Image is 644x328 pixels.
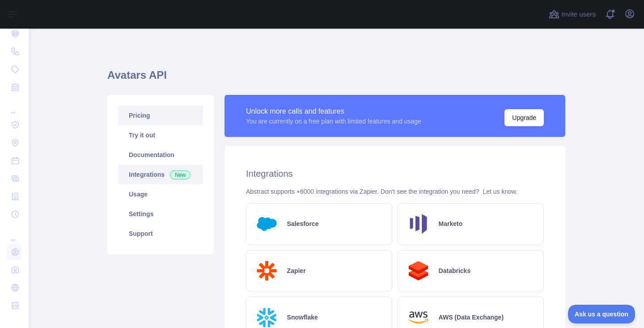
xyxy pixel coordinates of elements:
[254,258,280,284] img: Logo
[170,170,191,179] span: New
[118,204,203,224] a: Settings
[118,165,203,184] a: Integrations New
[561,9,596,20] span: Invite users
[118,106,203,125] a: Pricing
[287,266,306,275] h2: Zapier
[7,224,21,242] div: ...
[405,258,432,284] img: Logo
[118,184,203,204] a: Usage
[118,224,203,243] a: Support
[439,219,463,228] h2: Marketo
[504,109,544,126] button: Upgrade
[405,211,432,237] img: Logo
[568,305,635,324] iframe: Toggle Customer Support
[246,117,421,126] div: You are currently on a free plan with limited features and usage
[483,188,517,195] a: Let us know.
[107,68,565,89] h1: Avatars API
[118,125,203,145] a: Try it out
[439,266,471,275] h2: Databricks
[254,211,280,237] img: Logo
[246,187,544,196] div: Abstract supports +6000 integrations via Zapier. Don't see the integration you need?
[246,106,421,117] div: Unlock more calls and features
[118,145,203,165] a: Documentation
[7,97,21,115] div: ...
[547,7,597,21] button: Invite users
[246,167,544,180] h2: Integrations
[287,313,318,322] h2: Snowflake
[439,313,504,322] h2: AWS (Data Exchange)
[287,219,319,228] h2: Salesforce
